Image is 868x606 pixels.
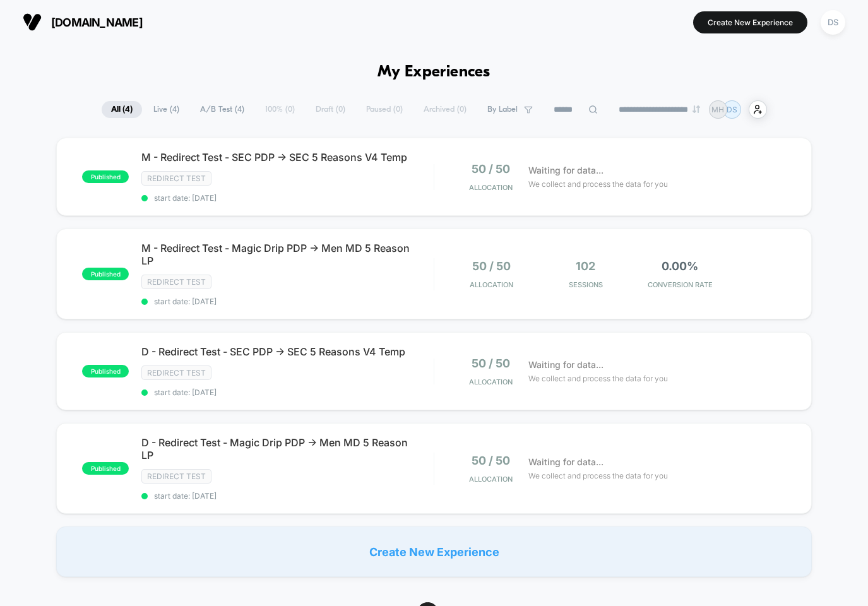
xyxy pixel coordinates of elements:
span: start date: [DATE] [141,388,433,397]
span: start date: [DATE] [141,193,433,203]
span: start date: [DATE] [141,297,433,306]
span: Redirect Test [141,171,211,186]
span: D - Redirect Test - Magic Drip PDP -> Men MD 5 Reason LP [141,436,433,461]
span: [DOMAIN_NAME] [51,16,143,29]
img: Visually logo [23,13,42,32]
span: CONVERSION RATE [636,280,724,289]
span: D - Redirect Test - SEC PDP -> SEC 5 Reasons V4 Temp [141,345,433,358]
button: [DOMAIN_NAME] [19,12,146,32]
span: 102 [576,259,595,273]
span: Allocation [469,475,513,484]
span: 50 / 50 [472,162,510,175]
span: Allocation [470,280,513,289]
span: Live ( 4 ) [144,101,189,118]
span: A/B Test ( 4 ) [191,101,254,118]
div: Create New Experience [56,526,811,577]
span: Waiting for data... [528,163,603,177]
span: Sessions [542,280,630,289]
span: We collect and process the data for you [528,372,668,384]
span: M - Redirect Test - Magic Drip PDP -> Men MD 5 Reason LP [141,242,433,267]
h1: My Experiences [378,63,490,81]
span: M - Redirect Test - SEC PDP -> SEC 5 Reasons V4 Temp [141,151,433,163]
span: 50 / 50 [472,357,510,370]
span: Redirect Test [141,365,211,380]
span: 0.00% [662,259,698,273]
span: published [82,170,129,183]
span: Allocation [469,183,513,192]
p: MH [711,105,724,114]
span: All ( 4 ) [102,101,142,118]
span: published [82,462,129,475]
button: Create New Experience [693,11,807,33]
span: published [82,365,129,377]
span: We collect and process the data for you [528,470,668,482]
span: Redirect Test [141,275,211,289]
span: Redirect Test [141,469,211,484]
span: Waiting for data... [528,358,603,372]
span: We collect and process the data for you [528,178,668,190]
span: By Label [487,105,518,114]
img: end [693,105,700,113]
span: 50 / 50 [472,454,510,467]
span: start date: [DATE] [141,491,433,501]
span: published [82,268,129,280]
p: DS [727,105,737,114]
button: DS [817,9,849,35]
span: Allocation [469,377,513,386]
span: Waiting for data... [528,455,603,469]
div: DS [821,10,845,35]
span: 50 / 50 [472,259,511,273]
